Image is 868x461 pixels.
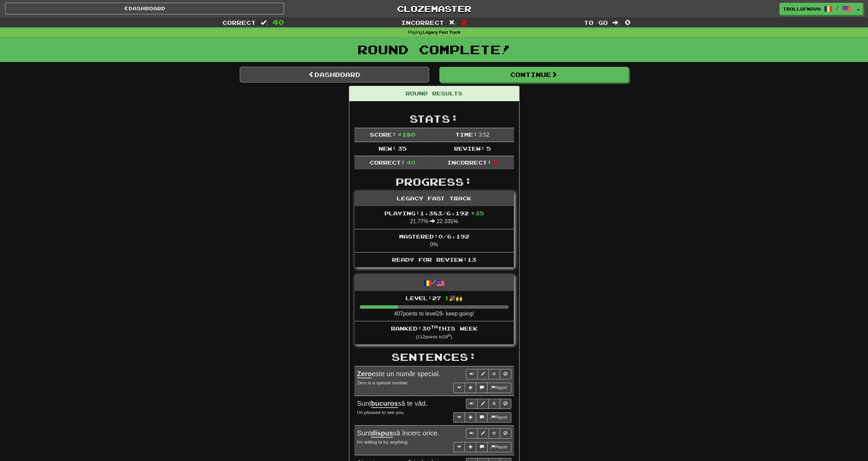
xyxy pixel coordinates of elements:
[384,210,484,216] span: Playing: 1,383 / 6,192
[369,159,405,166] span: Correct:
[371,429,393,437] u: dispus
[240,67,429,82] a: Dashboard
[461,18,467,26] span: 2
[466,399,511,409] div: Sentence controls
[357,380,409,385] small: Zero is a special number.
[261,20,268,26] span: :
[466,428,477,439] button: Play sentence audio
[357,429,439,437] span: Sunt să încerc orice.
[487,412,511,422] button: Report
[357,400,428,408] span: Sunt să te văd.
[273,18,284,26] span: 40
[488,428,500,439] button: Toggle favorite
[398,145,407,152] span: 35
[500,428,511,439] button: Toggle ignore
[371,400,398,408] u: bucuros
[2,43,866,56] h1: Round Complete!
[441,295,462,301] span: ⬆🎉🙌
[779,3,854,15] a: TrollOfNova /
[453,442,511,452] div: More sentence controls
[466,399,477,409] button: Play sentence audio
[355,206,514,229] li: 21.77% 22.335%
[477,369,489,379] button: Edit sentence
[453,412,511,422] div: More sentence controls
[5,3,284,14] a: Dashboard
[369,131,396,138] span: Score:
[465,442,476,452] button: Add sentence to collection
[357,370,441,378] span: este un număr special.
[416,334,452,339] small: ( 112 points to 29 )
[407,159,415,166] span: 40
[455,131,477,138] span: Time:
[500,399,511,409] button: Toggle ignore
[479,132,489,138] span: 3 : 52
[423,30,460,35] strong: Legacy Fast Track
[453,412,465,422] button: Toggle grammar
[357,370,372,378] u: Zero
[355,191,514,206] div: Legacy Fast Track
[294,3,573,15] a: Clozemaster
[613,20,620,26] span: :
[783,6,821,12] span: TrollOfNova
[471,210,484,216] span: + 35
[836,5,839,10] span: /
[398,131,415,138] span: + 180
[354,113,514,124] h2: Stats:
[624,18,630,26] span: 0
[355,229,514,252] li: 0%
[465,412,476,422] button: Add sentence to collection
[448,334,451,337] sup: th
[355,275,514,291] div: /
[487,442,511,452] button: Report
[486,145,491,152] span: 5
[466,369,511,379] div: Sentence controls
[453,442,465,452] button: Toggle grammar
[584,19,608,26] span: To go
[487,383,511,393] button: Report
[222,19,256,26] span: Correct
[399,233,469,240] span: Mastered: 0 / 6,192
[378,145,396,152] span: New:
[355,291,514,322] li: 407 points to level 28 - keep going!
[466,369,477,379] button: Play sentence audio
[439,67,629,82] button: Continue
[354,176,514,187] h2: Progress:
[357,440,409,445] small: I'm willing to try anything.
[477,399,489,409] button: Edit sentence
[392,256,476,263] span: Ready for Review: 13
[500,369,511,379] button: Toggle ignore
[453,383,465,393] button: Toggle grammar
[406,295,462,301] span: Level: 27
[391,325,477,332] span: Ranked: 30 this week
[493,159,497,166] span: 2
[488,399,500,409] button: Toggle favorite
[477,428,489,439] button: Edit sentence
[488,369,500,379] button: Toggle favorite
[454,145,485,152] span: Review:
[453,383,511,393] div: More sentence controls
[465,383,476,393] button: Add sentence to collection
[354,351,514,363] h2: Sentences:
[449,20,456,26] span: :
[401,19,444,26] span: Incorrect
[466,428,511,439] div: Sentence controls
[431,324,438,329] sup: th
[349,86,519,101] div: Round Results
[447,159,491,166] span: Incorrect:
[357,410,404,415] small: I'm pleased to see you.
